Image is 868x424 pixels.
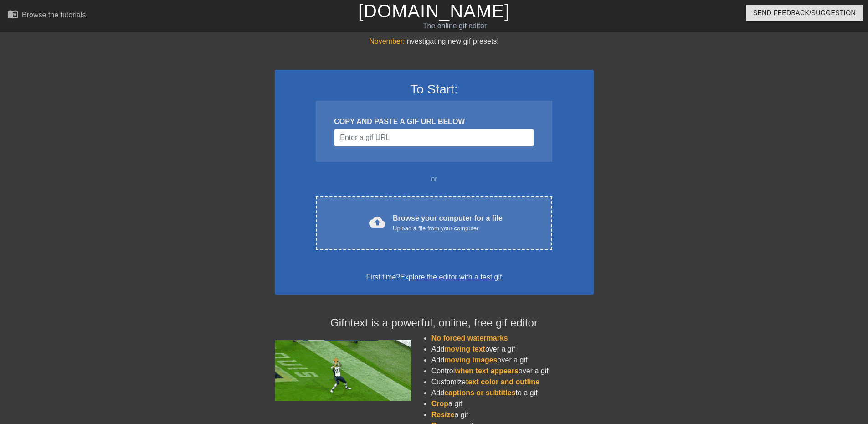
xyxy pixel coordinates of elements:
[393,213,503,233] div: Browse your computer for a file
[431,400,448,408] span: Crop
[431,409,594,420] li: a gif
[444,356,497,364] span: moving images
[7,9,18,20] span: menu_book
[334,129,534,146] input: Username
[431,411,455,419] span: Resize
[431,366,594,377] li: Control over a gif
[275,36,594,47] div: Investigating new gif presets!
[431,355,594,366] li: Add over a gif
[393,224,503,233] div: Upload a file from your computer
[275,316,594,330] h4: Gifntext is a powerful, online, free gif editor
[431,344,594,355] li: Add over a gif
[746,5,863,21] button: Send Feedback/Suggestion
[294,21,616,31] div: The online gif editor
[287,82,582,97] h3: To Start:
[287,272,582,283] div: First time?
[22,11,88,19] div: Browse the tutorials!
[753,7,856,19] span: Send Feedback/Suggestion
[466,378,539,386] span: text color and outline
[444,345,485,353] span: moving text
[431,388,594,398] li: Add to a gif
[298,174,570,185] div: or
[400,273,502,281] a: Explore the editor with a test gif
[369,214,385,230] span: cloud_upload
[444,389,515,397] span: captions or subtitles
[431,377,594,388] li: Customize
[275,340,411,401] img: football_small.gif
[431,334,508,342] span: No forced watermarks
[431,398,594,409] li: a gif
[358,1,510,21] a: [DOMAIN_NAME]
[7,9,88,23] a: Browse the tutorials!
[455,367,519,375] span: when text appears
[334,116,534,127] div: COPY AND PASTE A GIF URL BELOW
[369,37,405,45] span: November:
